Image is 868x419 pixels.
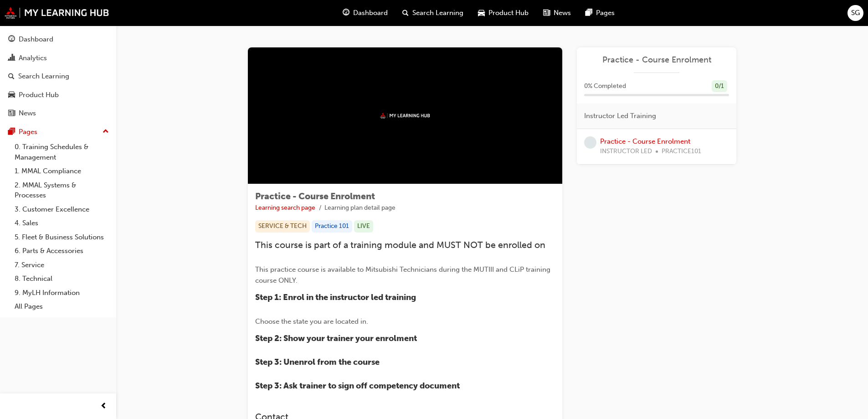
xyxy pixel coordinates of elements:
a: car-iconProduct Hub [471,4,536,22]
span: car-icon [478,7,485,19]
a: 1. MMAL Compliance [11,164,113,178]
li: Learning plan detail page [324,203,395,213]
button: Pages [4,124,113,140]
span: car-icon [8,91,15,99]
span: guage-icon [8,36,15,44]
a: 2. MMAL Systems & Processes [11,178,113,202]
div: Pages [19,127,37,137]
span: pages-icon [586,7,592,19]
span: up-icon [103,126,109,138]
span: INSTRUCTOR LED [600,146,652,157]
div: Practice 101 [312,220,352,233]
a: All Pages [11,300,113,314]
button: DashboardAnalyticsSearch LearningProduct HubNews [4,29,113,124]
a: 7. Service [11,258,113,272]
span: news-icon [8,109,15,118]
a: 8. Technical [11,272,113,286]
span: chart-icon [8,54,15,62]
button: SG [847,5,863,21]
span: 0 % Completed [584,81,626,92]
a: Analytics [4,50,113,67]
span: Pages [596,8,615,18]
span: Instructor Led Training [584,111,656,121]
a: 3. Customer Excellence [11,202,113,217]
span: prev-icon [100,401,107,412]
a: Search Learning [4,68,113,85]
span: SG [851,8,860,18]
span: Product Hub [488,8,529,18]
a: 5. Fleet & Business Solutions [11,230,113,244]
div: Dashboard [19,34,53,45]
div: SERVICE & TECH [255,220,310,233]
span: PRACTICE101 [662,146,701,157]
img: mmal [5,7,109,19]
span: search-icon [8,72,15,81]
span: This course is part of a training module and MUST NOT be enrolled on [255,240,545,250]
div: News [19,108,36,119]
a: News [4,105,113,122]
a: Learning search page [255,204,315,212]
div: 0 / 1 [712,80,727,93]
span: news-icon [543,7,550,19]
span: This practice course is available to Mitsubishi Technicians during the MUTIII and CLiP training c... [255,265,552,285]
a: Product Hub [4,87,113,103]
span: Dashboard [353,8,388,18]
a: search-iconSearch Learning [395,4,471,22]
span: Step 2: Show your trainer your enrolment [255,333,417,343]
a: 4. Sales [11,216,113,230]
span: News [554,8,571,18]
div: Analytics [19,53,47,63]
span: learningRecordVerb_NONE-icon [584,136,596,149]
a: pages-iconPages [578,4,622,22]
a: guage-iconDashboard [335,4,395,22]
a: Practice - Course Enrolment [600,137,690,145]
a: 6. Parts & Accessories [11,244,113,258]
span: Search Learning [412,8,463,18]
span: search-icon [402,7,409,19]
img: mmal [380,113,430,119]
span: pages-icon [8,128,15,136]
a: news-iconNews [536,4,578,22]
span: Step 3: Unenrol from the course [255,357,380,367]
span: Choose the state you are located in. [255,317,368,326]
a: Practice - Course Enrolment [584,55,729,65]
div: Product Hub [19,90,59,100]
a: 9. MyLH Information [11,286,113,300]
span: Step 3: Ask trainer to sign off competency document [255,381,460,391]
span: Practice - Course Enrolment [255,191,375,202]
div: Search Learning [18,71,69,82]
a: 0. Training Schedules & Management [11,140,113,164]
a: Dashboard [4,31,113,48]
span: guage-icon [343,7,349,19]
span: Step 1: Enrol in the instructor led training [255,292,416,302]
div: LIVE [354,220,373,233]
